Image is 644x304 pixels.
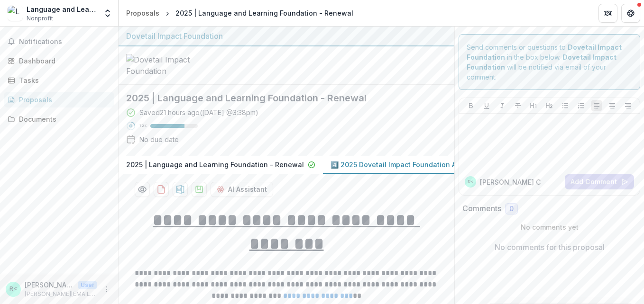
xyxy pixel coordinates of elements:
a: Proposals [4,92,114,107]
button: AI Assistant [211,182,273,197]
div: Send comments or questions to in the box below. will be notified via email of your comment. [459,34,640,90]
button: Get Help [621,4,640,23]
img: Language and Learning Foundation [8,6,23,21]
button: Align Right [622,100,634,111]
div: Saved 21 hours ago ( [DATE] @ 3:38pm ) [139,107,258,117]
div: Proposals [126,8,159,18]
button: Italicize [497,100,508,111]
div: Dovetail Impact Foundation [126,30,447,42]
button: Notifications [4,34,114,49]
h2: 2025 | Language and Learning Foundation - Renewal [126,92,432,104]
div: Proposals [19,95,107,105]
span: Notifications [19,38,110,46]
div: Rupinder Chahal <rupinder.chahal@languageandlearningfoundation.org> [9,286,17,292]
a: Documents [4,111,114,127]
button: Heading 2 [543,100,555,111]
button: Heading 1 [528,100,539,111]
button: Open entity switcher [101,4,114,23]
button: Preview 6b24193f-c6a3-478d-8fbd-cd12ff4eadf9-2.pdf [135,182,150,197]
p: [PERSON_NAME][EMAIL_ADDRESS][PERSON_NAME][DOMAIN_NAME] [25,290,97,298]
div: 2025 | Language and Learning Foundation - Renewal [175,8,353,18]
p: [PERSON_NAME] C [480,177,541,187]
button: Ordered List [575,100,587,111]
h2: Comments [462,204,501,213]
button: Underline [481,100,492,111]
button: More [101,284,112,295]
p: User [78,281,97,289]
div: Documents [19,114,107,124]
div: Language and Learning Foundation [27,4,97,14]
button: Strike [512,100,524,111]
div: Tasks [19,75,107,85]
nav: breadcrumb [122,6,357,20]
a: Proposals [122,6,163,20]
button: Bullet List [560,100,571,111]
a: Tasks [4,72,114,88]
p: 72 % [139,123,147,129]
button: download-proposal [192,182,207,197]
div: Dashboard [19,56,107,66]
p: 4️⃣ 2025 Dovetail Impact Foundation Application [331,160,489,170]
button: Add Comment [565,174,634,189]
p: No comments for this proposal [495,241,605,253]
button: download-proposal [173,182,188,197]
p: No comments yet [462,222,636,232]
div: Rupinder Chahal <rupinder.chahal@languageandlearningfoundation.org> [468,179,474,184]
div: No due date [139,134,179,144]
a: Dashboard [4,53,114,69]
button: Align Center [607,100,618,111]
img: Dovetail Impact Foundation [126,54,221,77]
p: 2025 | Language and Learning Foundation - Renewal [126,160,304,170]
button: download-proposal [154,182,169,197]
button: Bold [465,100,477,111]
span: Nonprofit [27,14,53,23]
button: Align Left [591,100,602,111]
p: [PERSON_NAME] <[PERSON_NAME][EMAIL_ADDRESS][PERSON_NAME][DOMAIN_NAME]> [25,280,74,290]
button: Partners [598,4,617,23]
span: 0 [509,205,514,213]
